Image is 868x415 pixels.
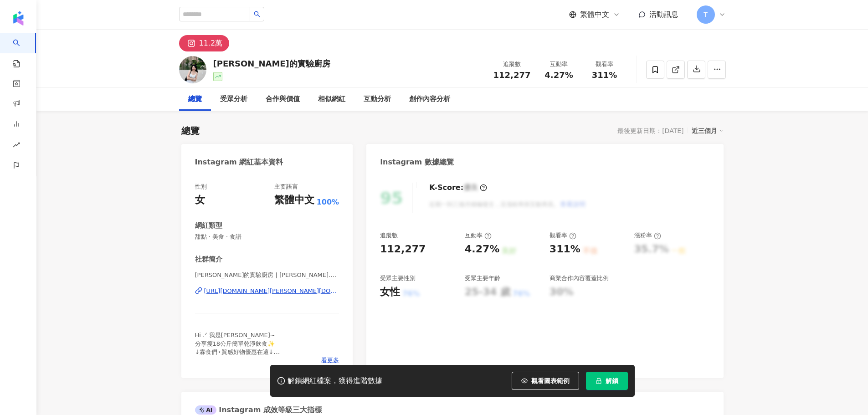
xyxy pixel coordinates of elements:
div: 追蹤數 [380,231,398,240]
span: 繁體中文 [580,10,609,20]
div: 漲粉率 [634,231,661,240]
div: 總覽 [188,94,202,105]
span: 4.27% [544,71,573,80]
span: 活動訊息 [649,10,678,19]
div: 繁體中文 [274,193,314,207]
a: search [13,33,31,68]
span: 100% [317,197,339,207]
div: 近三個月 [692,125,724,137]
div: 商業合作內容覆蓋比例 [550,274,609,282]
div: 觀看率 [550,231,576,240]
button: 11.2萬 [179,35,230,51]
div: 112,277 [380,242,426,256]
span: [PERSON_NAME]的實驗廚房 | [PERSON_NAME].cooks_ [195,271,339,279]
div: 最後更新日期：[DATE] [617,127,683,134]
span: search [254,11,260,17]
div: 受眾主要年齡 [465,274,500,282]
span: T [704,10,708,20]
div: 追蹤數 [493,60,531,69]
div: 相似網紅 [318,94,345,105]
div: K-Score : [429,183,487,193]
div: 女性 [380,285,400,299]
div: 受眾分析 [220,94,247,105]
span: 觀看圖表範例 [531,377,570,384]
div: 主要語言 [274,183,298,191]
div: 社群簡介 [195,255,222,264]
span: 311% [592,71,617,80]
span: 看更多 [321,356,339,364]
div: 創作內容分析 [409,94,450,105]
div: 受眾主要性別 [380,274,416,282]
div: 總覽 [181,124,200,137]
button: 解鎖 [586,372,628,390]
div: AI [195,405,217,415]
button: 觀看圖表範例 [512,372,579,390]
div: 311% [550,242,580,256]
span: Hi .ᐟ 我是[PERSON_NAME]~ 分享瘦18公斤簡單乾淨飲食✨ ↓霖食們⋆質感好物優惠在這↓ - 合作洽詢💌 [EMAIL_ADDRESS][DOMAIN_NAME] 也是我 @[P... [195,332,331,380]
span: lock [596,378,602,384]
div: 女 [195,193,205,207]
div: 網紅類型 [195,221,222,231]
div: [PERSON_NAME]的實驗廚房 [213,58,330,69]
img: logo icon [11,11,26,26]
span: 甜點 · 美食 · 食譜 [195,233,339,241]
span: 解鎖 [606,377,618,384]
div: 11.2萬 [199,37,223,50]
a: [URL][DOMAIN_NAME][PERSON_NAME][DOMAIN_NAME] [195,287,339,295]
div: [URL][DOMAIN_NAME][PERSON_NAME][DOMAIN_NAME] [204,287,339,295]
div: Instagram 數據總覽 [380,157,454,167]
div: 解鎖網紅檔案，獲得進階數據 [288,376,382,386]
div: Instagram 網紅基本資料 [195,157,283,167]
div: 觀看率 [587,60,622,69]
span: rise [13,136,20,156]
span: 112,277 [493,70,531,80]
div: 互動率 [542,60,576,69]
div: 性別 [195,183,207,191]
img: KOL Avatar [179,56,206,83]
div: 互動分析 [364,94,391,105]
div: 合作與價值 [266,94,300,105]
div: Instagram 成效等級三大指標 [195,405,322,415]
div: 4.27% [465,242,499,256]
div: 互動率 [465,231,492,240]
